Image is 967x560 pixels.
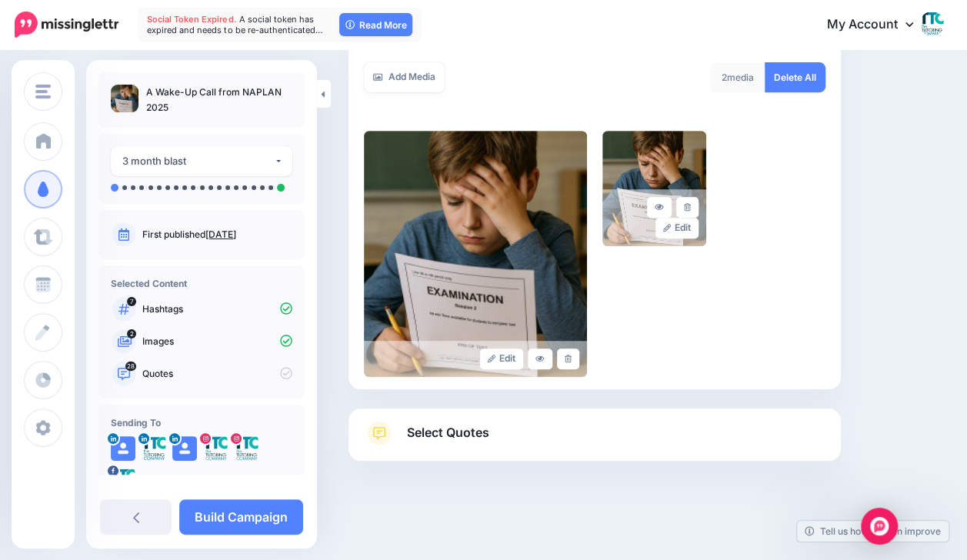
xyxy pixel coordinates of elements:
[655,218,699,238] a: Edit
[765,62,825,92] a: Delete All
[146,85,292,115] p: A Wake-Up Call from NAPLAN 2025
[35,85,51,98] img: menu.png
[172,436,197,461] img: user_default_image.png
[111,468,135,493] img: 294377599_515872073668283_3276008760373357961_n-bsa122934.jpg
[364,131,587,377] img: db7f38473acab44327f7411619a93f37_large.jpg
[147,14,322,35] span: A social token has expired and needs to be re-authenticated…
[797,521,949,542] a: Tell us how we can improve
[142,436,166,461] img: 1542156391904-bsa85335.png
[602,131,706,246] img: 3db94a74606243736c4ce02c358ecfc0_large.jpg
[205,228,236,240] a: [DATE]
[125,362,136,371] span: 28
[142,367,292,381] p: Quotes
[861,508,898,545] div: Open Intercom Messenger
[407,422,489,443] span: Select Quotes
[122,152,274,170] div: 3 month blast
[127,297,136,306] span: 7
[127,329,136,338] span: 2
[203,436,228,461] img: 90492901_1820287728106825_4889425181044375552_n-bsa101539.jpg
[364,421,825,461] a: Select Quotes
[111,436,135,461] img: user_default_image.png
[142,228,292,242] p: First published
[142,302,292,316] p: Hashtags
[364,62,445,92] a: Add Media
[722,72,727,83] span: 2
[111,146,292,176] button: 3 month blast
[234,436,258,461] img: 90492901_1820287728106825_4889425181044375552_n-bsa122936.jpg
[147,14,236,25] span: Social Token Expired.
[142,335,292,348] p: Images
[111,278,292,289] h4: Selected Content
[111,85,138,112] img: db7f38473acab44327f7411619a93f37_thumb.jpg
[710,62,765,92] div: media
[480,348,524,369] a: Edit
[812,6,944,44] a: My Account
[339,13,412,36] a: Read More
[111,417,292,428] h4: Sending To
[15,12,118,38] img: Missinglettr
